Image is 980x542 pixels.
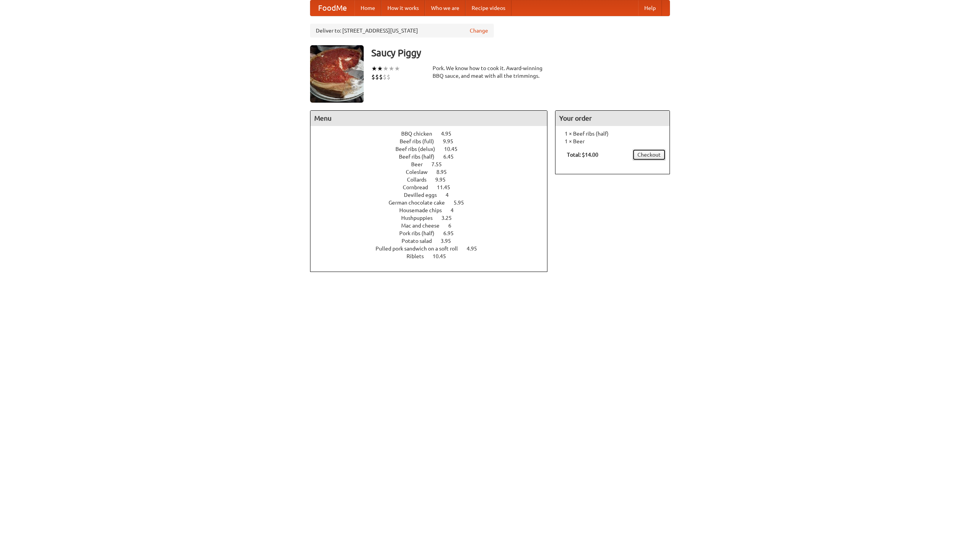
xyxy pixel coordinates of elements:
h4: Menu [310,111,547,126]
a: Home [354,0,381,16]
a: Recipe videos [465,0,511,16]
span: Pulled pork sandwich on a soft roll [376,246,465,252]
a: FoodMe [310,0,354,16]
li: $ [379,73,383,81]
span: Hushpuppies [401,215,440,221]
a: Coleslaw 8.95 [406,169,461,175]
span: BBQ chicken [401,131,440,137]
li: ★ [383,64,389,73]
span: Beef ribs (full) [400,138,442,144]
h4: Your order [555,111,670,126]
li: $ [371,73,375,81]
span: Potato salad [402,238,439,244]
span: 6.45 [443,154,461,160]
span: 4.95 [467,246,485,252]
span: 6.95 [443,230,461,236]
div: Deliver to: [STREET_ADDRESS][US_STATE] [310,24,494,38]
span: Mac and cheese [401,223,447,229]
li: $ [387,73,390,81]
span: 9.95 [443,138,461,144]
a: Change [470,27,488,34]
li: 1 × Beer [559,138,666,145]
a: How it works [381,0,425,16]
li: $ [383,73,387,81]
a: Who we are [425,0,465,16]
div: Pork. We know how to cook it. Award-winning BBQ sauce, and meat with all the trimmings. [433,64,547,80]
a: Hushpuppies 3.25 [401,215,466,221]
a: Collards 9.95 [407,177,460,183]
a: Mac and cheese 6 [401,223,465,229]
b: Total: $14.00 [567,152,598,158]
a: Beer 7.55 [411,161,456,167]
a: Cornbread 11.45 [403,184,464,190]
span: Pork ribs (half) [399,230,442,236]
a: Pork ribs (half) 6.95 [399,230,468,236]
span: 4 [446,192,456,198]
a: Pulled pork sandwich on a soft roll 4.95 [376,246,491,252]
a: Riblets 10.45 [407,253,460,259]
span: Beer [411,161,430,167]
span: Riblets [407,253,431,259]
span: 3.25 [441,215,459,221]
span: Housemade chips [399,207,449,213]
a: Devilled eggs 4 [404,192,463,198]
span: 8.95 [436,169,454,175]
span: Devilled eggs [404,192,444,198]
span: Collards [407,177,434,183]
span: 4.95 [441,131,459,137]
span: 10.45 [444,146,465,152]
a: German chocolate cake 5.95 [389,200,478,206]
li: ★ [377,64,383,73]
span: 10.45 [433,253,454,259]
span: 7.55 [431,161,449,167]
li: ★ [371,64,377,73]
a: Checkout [632,149,666,160]
li: 1 × Beef ribs (half) [559,130,666,138]
img: angular.jpg [310,45,364,103]
li: $ [375,73,379,81]
span: Cornbread [403,184,436,190]
span: Beef ribs (half) [399,154,442,160]
a: Potato salad 3.95 [402,238,465,244]
span: 4 [451,207,461,213]
h3: Saucy Piggy [371,45,670,61]
a: Beef ribs (delux) 10.45 [395,146,472,152]
span: German chocolate cake [389,200,452,206]
a: Housemade chips 4 [399,207,468,213]
a: BBQ chicken 4.95 [401,131,465,137]
span: 5.95 [454,200,472,206]
li: ★ [394,64,400,73]
span: Coleslaw [406,169,435,175]
span: 9.95 [435,177,453,183]
span: 3.95 [441,238,459,244]
a: Beef ribs (half) 6.45 [399,154,468,160]
a: Beef ribs (full) 9.95 [400,138,467,144]
a: Help [638,0,662,16]
li: ★ [389,64,394,73]
span: 6 [448,223,459,229]
span: 11.45 [437,184,458,190]
span: Beef ribs (delux) [395,146,443,152]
